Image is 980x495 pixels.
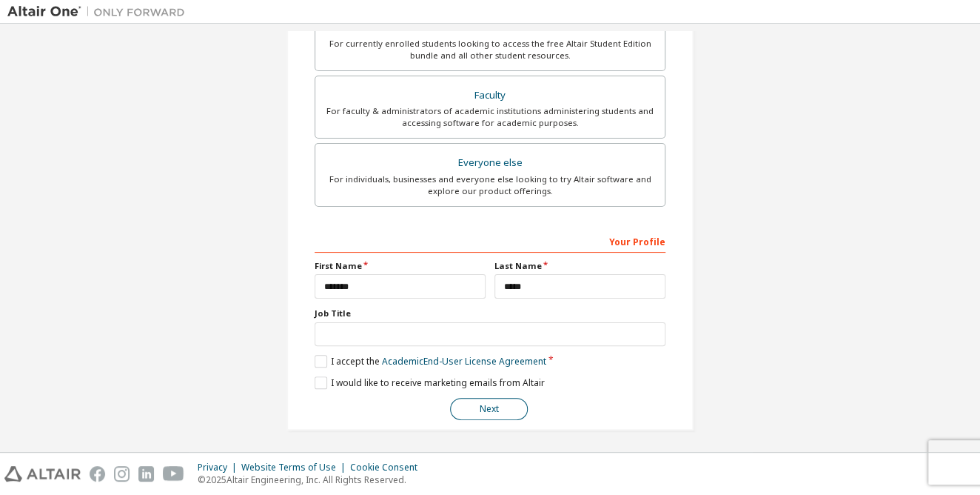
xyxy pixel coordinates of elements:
label: Job Title [315,308,665,319]
img: altair_logo.svg [4,466,81,482]
div: For faculty & administrators of academic institutions administering students and accessing softwa... [324,105,656,129]
a: Academic End-User License Agreement [382,355,546,368]
div: Website Terms of Use [241,462,350,474]
img: youtube.svg [163,466,184,482]
label: Last Name [494,260,665,272]
img: instagram.svg [114,466,130,482]
p: © 2025 Altair Engineering, Inc. All Rights Reserved. [198,474,426,486]
div: For individuals, businesses and everyone else looking to try Altair software and explore our prod... [324,173,656,197]
div: Everyone else [324,153,656,173]
img: Altair One [7,4,192,19]
div: Your Profile [315,229,665,253]
img: linkedin.svg [138,466,154,482]
label: First Name [315,260,486,272]
div: For currently enrolled students looking to access the free Altair Student Edition bundle and all ... [324,38,656,62]
div: Privacy [198,462,241,474]
label: I accept the [315,355,546,368]
img: facebook.svg [90,466,105,482]
button: Next [450,398,528,420]
div: Cookie Consent [350,462,426,474]
label: I would like to receive marketing emails from Altair [315,376,545,389]
div: Faculty [324,85,656,106]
